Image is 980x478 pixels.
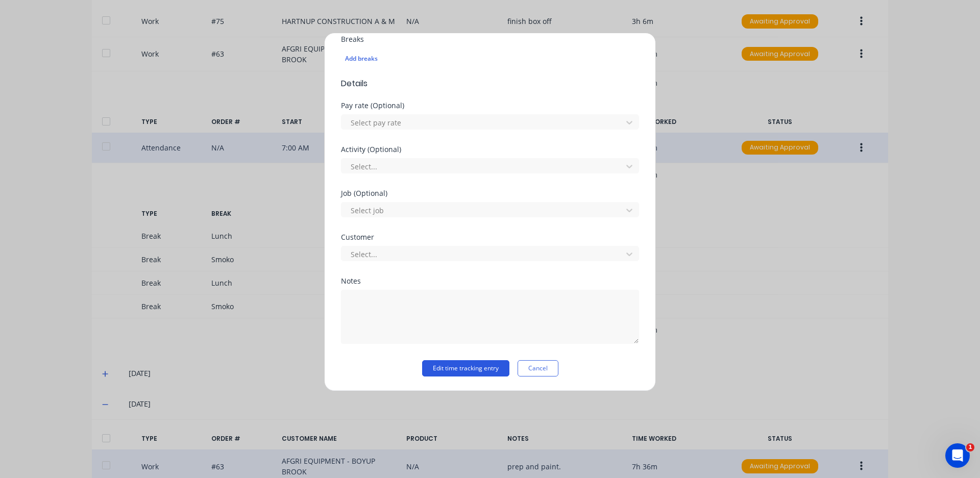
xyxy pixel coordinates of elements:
div: Notes [341,278,639,285]
iframe: Intercom live chat [945,443,970,468]
div: Breaks [341,36,639,43]
div: Job (Optional) [341,190,639,197]
div: Pay rate (Optional) [341,102,639,109]
button: Edit time tracking entry [422,360,509,376]
button: Cancel [518,360,558,376]
div: Add breaks [345,52,635,65]
span: Details [341,78,639,90]
div: Customer [341,234,639,241]
div: Activity (Optional) [341,146,639,153]
span: 1 [966,443,974,451]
